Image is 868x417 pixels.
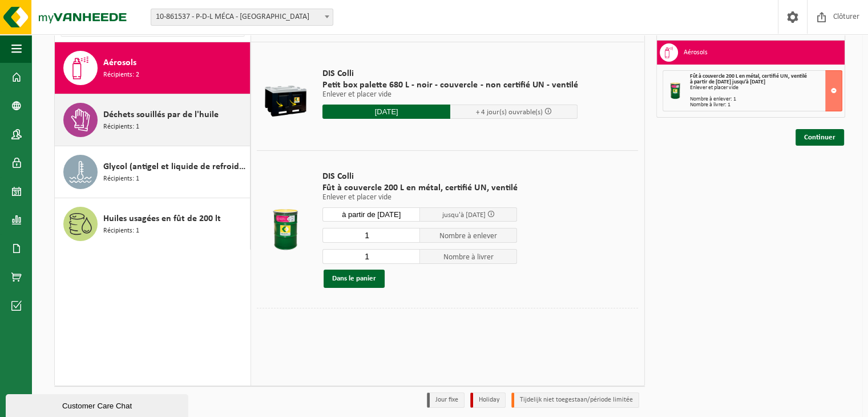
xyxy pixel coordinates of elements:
p: Enlever et placer vide [322,194,517,202]
span: Récipients: 1 [103,174,139,185]
button: Huiles usagées en fût de 200 lt Récipients: 1 [55,198,251,250]
span: Récipients: 1 [103,226,139,236]
p: Enlever et placer vide [322,91,578,99]
span: Fût à couvercle 200 L en métal, certifié UN, ventilé [690,73,807,79]
li: Holiday [470,392,506,408]
input: Sélectionnez date [322,207,420,222]
span: Glycol (antigel et liquide de refroidissement) in 200l [103,160,247,174]
span: DIS Colli [322,171,517,182]
button: Déchets souillés par de l'huile Récipients: 1 [55,94,251,146]
span: DIS Colli [322,68,578,79]
strong: à partir de [DATE] jusqu'à [DATE] [690,79,765,85]
li: Tijdelijk niet toegestaan/période limitée [511,392,639,408]
span: Récipients: 2 [103,70,139,81]
h3: Aérosols [684,43,708,62]
span: Récipients: 1 [103,122,139,133]
span: 10-861537 - P-D-L MÉCA - FOSSES-LA-VILLE [151,9,333,25]
iframe: chat widget [6,392,191,417]
button: Dans le panier [324,270,385,288]
span: Huiles usagées en fût de 200 lt [103,212,221,226]
button: Glycol (antigel et liquide de refroidissement) in 200l Récipients: 1 [55,146,251,198]
span: Petit box palette 680 L - noir - couvercle - non certifié UN - ventilé [322,79,578,91]
div: Enlever et placer vide [690,85,842,91]
span: + 4 jour(s) ouvrable(s) [476,109,543,116]
span: Aérosols [103,56,136,70]
a: Continuer [796,129,844,146]
div: Nombre à livrer: 1 [690,102,842,108]
span: Nombre à enlever [420,228,518,243]
span: jusqu'à [DATE] [442,211,486,219]
span: Nombre à livrer [420,249,518,264]
span: 10-861537 - P-D-L MÉCA - FOSSES-LA-VILLE [151,9,333,26]
span: Fût à couvercle 200 L en métal, certifié UN, ventilé [322,182,517,194]
button: Aérosols Récipients: 2 [55,42,251,94]
div: Nombre à enlever: 1 [690,97,842,102]
input: Sélectionnez date [322,105,450,119]
li: Jour fixe [427,392,465,408]
span: Déchets souillés par de l'huile [103,108,219,122]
